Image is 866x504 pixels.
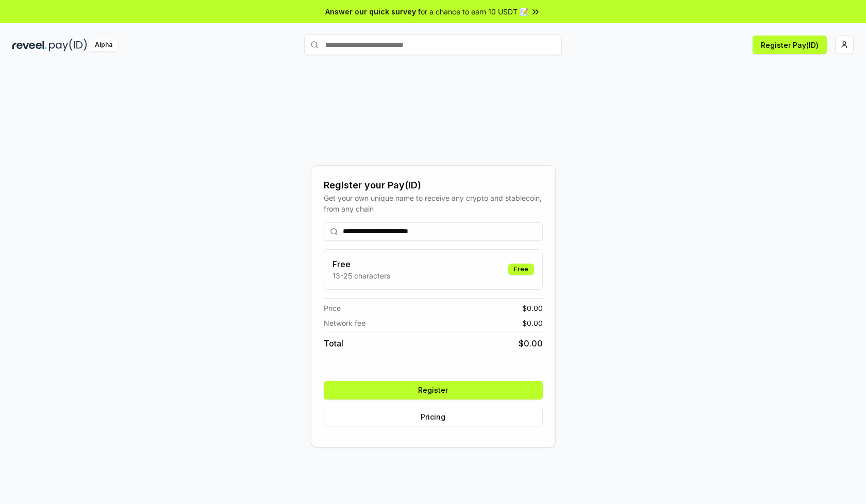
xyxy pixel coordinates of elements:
div: Get your own unique name to receive any crypto and stablecoin, from any chain [324,193,543,214]
span: for a chance to earn 10 USDT 📝 [418,6,528,17]
div: Free [508,264,534,275]
span: Network fee [324,318,365,328]
div: Alpha [89,39,118,51]
img: reveel_dark [12,39,47,51]
button: Register [324,381,543,399]
img: pay_id [49,39,87,51]
span: Price [324,303,341,314]
h3: Free [332,258,390,270]
span: $ 0.00 [522,318,543,328]
span: Answer our quick survey [325,6,416,17]
span: Total [324,337,343,350]
p: 13-25 characters [332,270,390,281]
button: Register Pay(ID) [753,36,827,54]
div: Register your Pay(ID) [324,178,543,193]
span: $ 0.00 [522,303,543,314]
button: Pricing [324,408,543,426]
span: $ 0.00 [519,337,543,350]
